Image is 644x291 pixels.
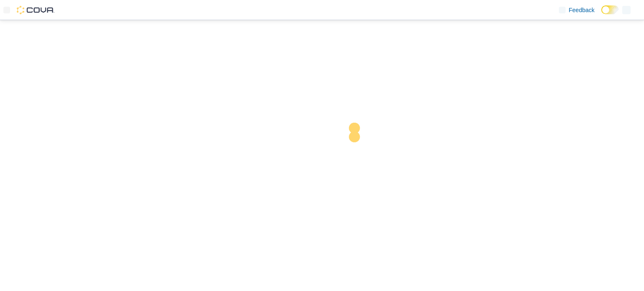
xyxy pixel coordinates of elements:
a: Feedback [556,2,598,18]
img: cova-loader [322,116,385,179]
input: Dark Mode [601,5,619,14]
span: Feedback [569,6,595,14]
span: Dark Mode [601,14,602,15]
img: Cova [17,6,55,14]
